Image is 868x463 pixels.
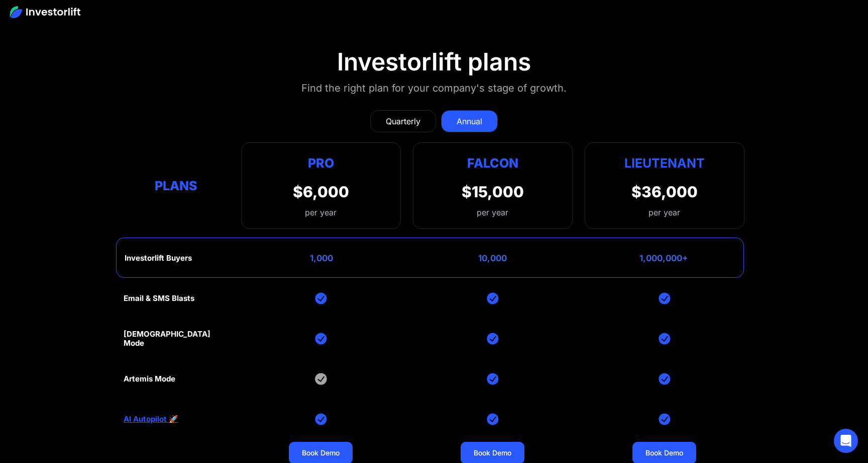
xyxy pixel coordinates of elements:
[639,253,688,263] div: 1,000,000+
[125,254,192,263] div: Investorlift Buyers
[648,206,680,218] div: per year
[631,183,698,201] div: $36,000
[124,374,175,383] div: Artemis Mode
[337,47,531,76] div: Investorlift plans
[467,153,518,173] div: Falcon
[124,330,229,348] div: [DEMOGRAPHIC_DATA] Mode
[478,253,507,263] div: 10,000
[310,253,333,263] div: 1,000
[457,115,482,127] div: Annual
[293,153,349,173] div: Pro
[124,294,194,303] div: Email & SMS Blasts
[293,183,349,201] div: $6,000
[124,176,229,196] div: Plans
[477,206,508,218] div: per year
[624,156,705,171] strong: Lieutenant
[301,80,567,96] div: Find the right plan for your company's stage of growth.
[293,206,349,218] div: per year
[386,115,420,127] div: Quarterly
[462,183,524,201] div: $15,000
[124,415,178,424] a: AI Autopilot 🚀
[834,429,858,453] div: Open Intercom Messenger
